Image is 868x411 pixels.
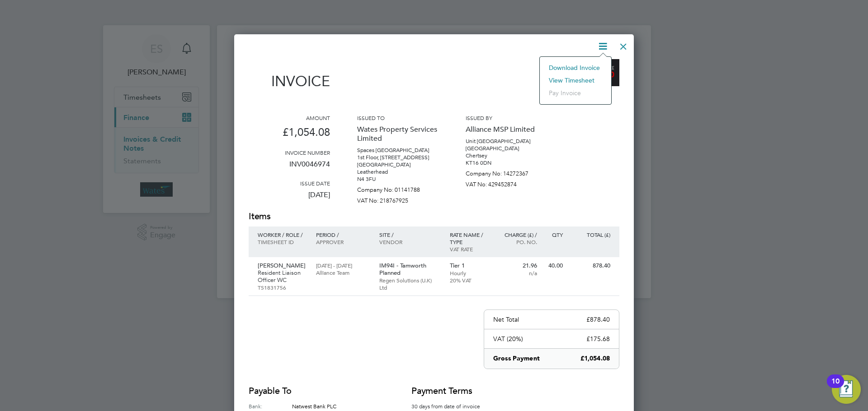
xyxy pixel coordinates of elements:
p: 1st Floor, [STREET_ADDRESS] [357,154,439,161]
p: [GEOGRAPHIC_DATA] [357,161,439,168]
p: 30 days from date of invoice [411,402,493,410]
p: £1,054.08 [580,354,610,363]
p: Spaces [GEOGRAPHIC_DATA] [357,147,439,154]
p: VAT rate [450,245,489,253]
div: 10 [831,381,840,393]
p: n/a [498,269,537,277]
p: Alliance MSP Limited [466,121,547,138]
p: Charge (£) / [498,231,537,238]
p: Worker / Role / [258,231,307,238]
label: Bank: [249,402,292,410]
p: Wates Property Services Limited [357,121,439,147]
button: Open Resource Center, 10 new notifications [832,375,861,404]
p: Tier 1 [450,262,489,269]
h3: Invoice number [249,149,330,156]
p: Approver [316,238,370,245]
p: [GEOGRAPHIC_DATA] [466,145,547,152]
span: Natwest Bank PLC [292,402,336,410]
p: Period / [316,231,370,238]
h1: Invoice [249,73,330,90]
p: [PERSON_NAME] [258,262,307,269]
p: VAT (20%) [493,335,523,343]
li: Pay invoice [544,87,607,99]
p: Vendor [379,238,441,245]
p: Company No: 14272367 [466,166,547,177]
p: Timesheet ID [258,238,307,245]
p: Po. No. [498,238,537,245]
h2: Payable to [249,385,384,397]
p: IM94I - Tamworth Planned [379,262,441,277]
h2: Payment terms [411,385,493,397]
p: 40.00 [546,262,563,269]
p: Site / [379,231,441,238]
p: Net Total [493,315,519,323]
h3: Issued to [357,114,439,121]
p: VAT No: 429452874 [466,177,547,188]
h2: Items [249,210,619,223]
p: 21.96 [498,262,537,269]
p: Rate name / type [450,231,489,245]
p: TS1831756 [258,284,307,291]
p: Leatherhead [357,168,439,175]
p: N4 3FU [357,175,439,183]
p: VAT No: 218767925 [357,194,439,204]
p: Total (£) [572,231,610,238]
p: Chertsey [466,152,547,159]
p: Unit [GEOGRAPHIC_DATA] [466,138,547,145]
p: Company No: 01141788 [357,183,439,194]
li: View timesheet [544,74,607,87]
p: £1,054.08 [249,121,330,149]
p: £878.40 [586,315,610,323]
p: 878.40 [572,262,610,269]
p: Gross Payment [493,354,540,363]
li: Download Invoice [544,61,607,74]
p: Alliance Team [316,269,370,276]
p: [DATE] [249,187,330,210]
p: [DATE] - [DATE] [316,262,370,269]
h3: Amount [249,114,330,121]
p: Resident Liaison Officer WC [258,269,307,284]
p: INV0046974 [249,156,330,180]
p: 20% VAT [450,277,489,284]
p: Regen Solutions (U.K) Ltd [379,277,441,291]
p: QTY [546,231,563,238]
p: £175.68 [586,335,610,343]
p: Hourly [450,269,489,277]
h3: Issue date [249,180,330,187]
h3: Issued by [466,114,547,121]
p: KT16 0DN [466,159,547,166]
